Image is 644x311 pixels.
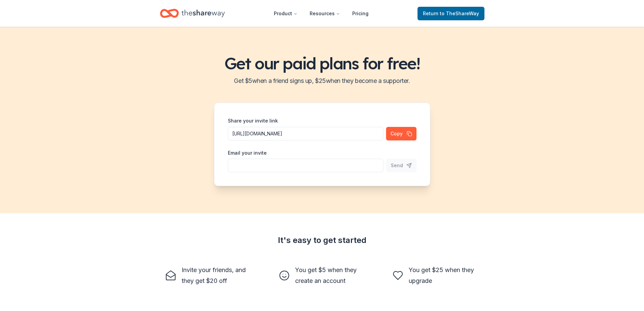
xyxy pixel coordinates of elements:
div: Invite your friends, and they get $20 off [182,265,252,286]
label: Email your invite [228,150,267,156]
h2: Get $ 5 when a friend signs up, $ 25 when they become a supporter. [8,75,636,86]
label: Share your invite link [228,117,278,124]
span: Return [423,9,479,18]
button: Copy [386,127,416,140]
button: Resources [304,7,345,20]
div: You get $5 when they create an account [295,265,365,286]
div: You get $25 when they upgrade [409,265,479,286]
a: Returnto TheShareWay [418,7,484,20]
h1: Get our paid plans for free! [8,54,636,73]
span: to TheShareWay [440,10,479,16]
button: Product [268,7,303,20]
nav: Main [268,5,374,21]
a: Pricing [347,7,374,20]
div: It's easy to get started [160,235,484,246]
a: Home [160,5,225,21]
